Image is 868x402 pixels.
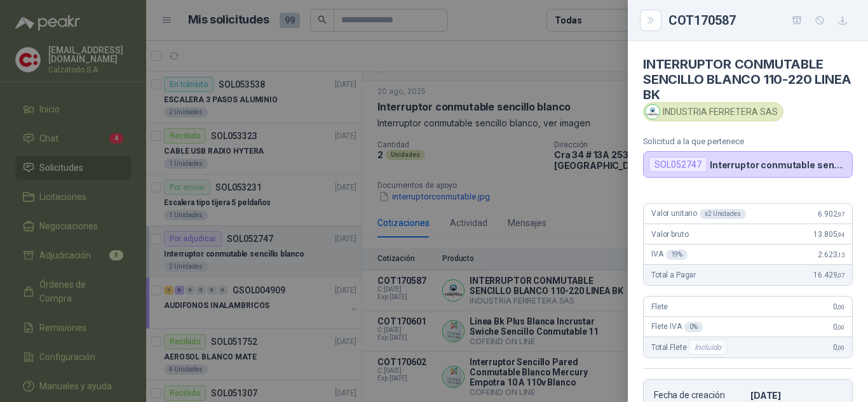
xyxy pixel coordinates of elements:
span: 0 [833,302,844,311]
span: 0 [833,343,844,352]
div: 0 % [684,322,703,332]
span: 2.623 [818,250,844,259]
span: Flete IVA [651,322,703,332]
p: Solicitud a la que pertenece [643,137,853,146]
div: INDUSTRIA FERRETERA SAS [643,102,783,121]
h4: INTERRUPTOR CONMUTABLE SENCILLO BLANCO 110-220 LINEA BK [643,57,853,102]
span: ,94 [837,231,844,238]
button: Close [643,13,658,28]
span: 0 [833,323,844,332]
span: 13.805 [813,230,844,239]
span: ,00 [837,304,844,311]
span: ,97 [837,211,844,218]
span: ,13 [837,251,844,258]
p: Interruptor conmutable sencillo blanco [710,159,847,170]
span: Valor unitario [651,209,746,219]
img: Company Logo [646,105,660,119]
div: 19 % [666,250,688,260]
span: Flete [651,302,668,311]
span: Total Flete [651,340,729,355]
span: IVA [651,250,688,260]
div: x 2 Unidades [700,209,746,219]
p: [DATE] [750,390,842,401]
span: ,00 [837,344,844,351]
span: ,07 [837,272,844,279]
span: 16.429 [813,271,844,279]
span: 6.902 [818,210,844,218]
span: Valor bruto [651,230,688,239]
p: Fecha de creación [654,390,745,401]
span: ,00 [837,324,844,331]
div: COT170587 [668,10,853,30]
div: Incluido [689,340,727,355]
div: SOL052747 [649,157,707,172]
span: Total a Pagar [651,271,696,279]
